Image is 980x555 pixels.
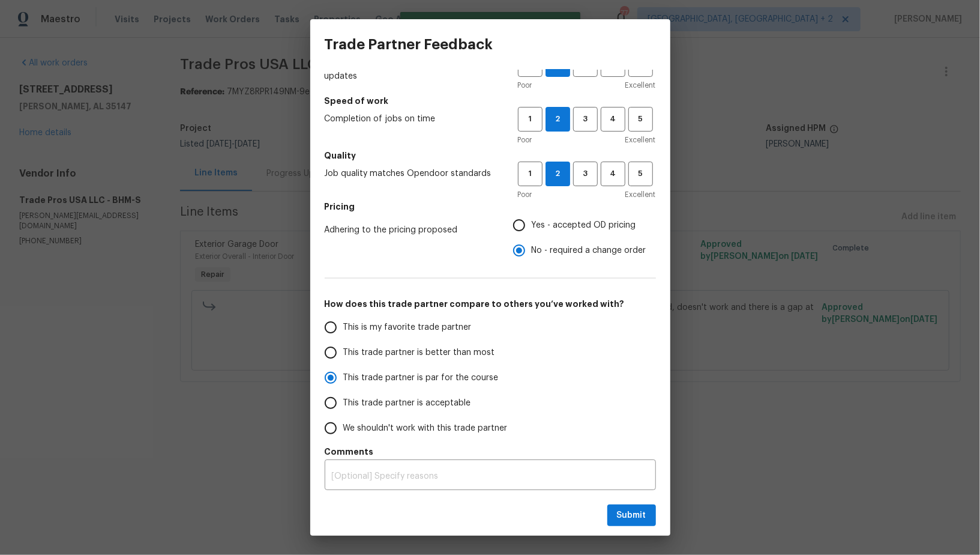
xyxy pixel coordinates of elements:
span: No - required a change order [532,244,646,257]
span: 2 [546,112,570,126]
span: Excellent [625,189,656,201]
span: 5 [630,167,652,181]
button: 1 [518,162,543,186]
h5: Speed of work [325,95,656,107]
span: Job quality matches Opendoor standards [325,168,499,180]
button: 1 [518,107,543,132]
span: 4 [602,167,624,181]
span: 2 [546,167,570,181]
span: 1 [519,167,541,181]
button: Submit [607,505,656,527]
span: Excellent [625,79,656,91]
span: 5 [630,112,652,126]
div: How does this trade partner compare to others you’ve worked with? [325,315,656,441]
div: Pricing [513,213,656,263]
span: Yes - accepted OD pricing [532,219,636,232]
span: 4 [602,112,624,126]
h3: Trade Partner Feedback [325,36,493,53]
button: 4 [601,162,625,186]
button: 3 [573,107,598,132]
button: 2 [546,107,570,132]
h5: Pricing [325,201,656,213]
span: Poor [518,189,532,201]
span: 1 [519,112,541,126]
button: 5 [628,107,653,132]
span: Completion of jobs on time [325,113,499,125]
span: This trade partner is par for the course [343,372,499,384]
span: Excellent [625,134,656,146]
span: Ability to timely respond & share regular updates [325,58,499,82]
button: 4 [601,107,625,132]
span: Submit [617,508,646,523]
span: We shouldn't work with this trade partner [343,422,508,435]
span: Poor [518,134,532,146]
h5: Quality [325,150,656,162]
h5: Comments [325,446,656,458]
h5: How does this trade partner compare to others you’ve worked with? [325,298,656,310]
button: 5 [628,162,653,186]
span: This trade partner is better than most [343,347,495,359]
span: 3 [574,167,597,181]
span: 3 [574,112,597,126]
button: 2 [546,162,570,186]
span: Poor [518,79,532,91]
button: 3 [573,162,598,186]
span: Adhering to the pricing proposed [325,224,494,236]
span: This trade partner is acceptable [343,397,471,410]
span: This is my favorite trade partner [343,321,472,334]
